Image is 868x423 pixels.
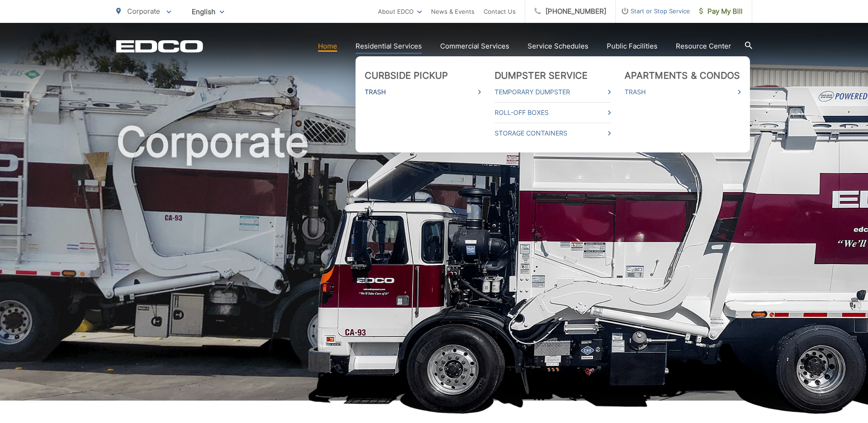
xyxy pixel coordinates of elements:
a: EDCD logo. Return to the homepage. [116,40,203,53]
a: Temporary Dumpster [495,87,611,98]
a: Service Schedules [528,41,588,52]
a: Commercial Services [440,41,509,52]
a: About EDCO [378,6,422,17]
a: Curbside Pickup [365,70,448,81]
span: Corporate [127,7,160,16]
a: Resource Center [676,41,731,52]
a: Trash [625,87,741,98]
a: Contact Us [484,6,516,17]
span: English [185,4,231,20]
a: Storage Containers [495,128,611,139]
a: Residential Services [356,41,422,52]
a: Dumpster Service [495,70,588,81]
a: Apartments & Condos [625,70,740,81]
a: Home [318,41,337,52]
span: Pay My Bill [699,6,743,17]
a: Roll-Off Boxes [495,107,611,118]
a: News & Events [431,6,474,17]
a: Trash [365,87,481,98]
a: Public Facilities [607,41,658,52]
h1: Corporate [116,119,752,409]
